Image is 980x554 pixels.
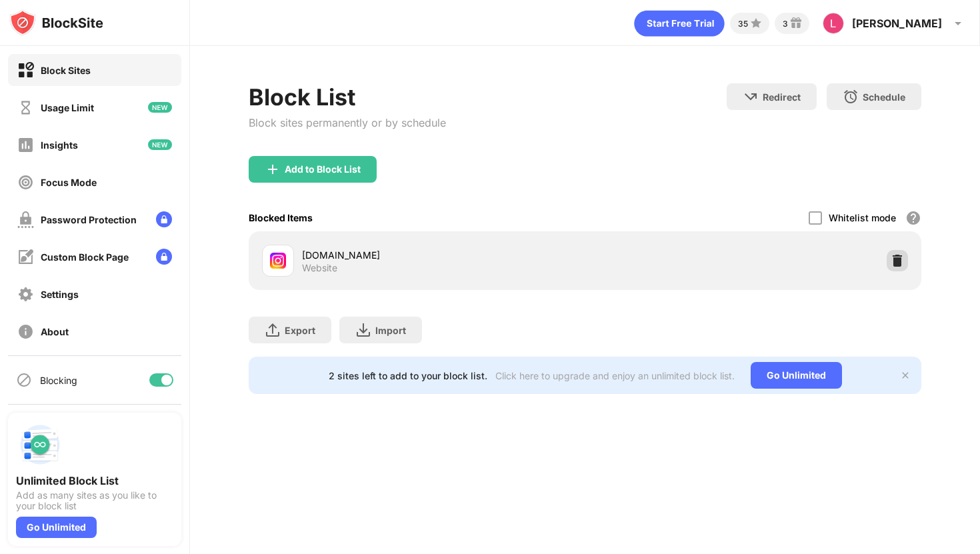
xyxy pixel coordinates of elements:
[41,177,97,188] div: Focus Mode
[16,517,97,538] div: Go Unlimited
[41,251,129,263] div: Custom Block Page
[249,212,313,223] div: Blocked Items
[16,372,32,388] img: blocking-icon.svg
[148,139,172,150] img: new-icon.svg
[17,137,34,153] img: insights-off.svg
[41,289,79,300] div: Settings
[900,370,911,381] img: x-button.svg
[16,421,64,469] img: push-block-list.svg
[17,323,34,340] img: about-off.svg
[634,10,725,37] div: animation
[788,15,804,31] img: reward-small.svg
[738,19,748,29] div: 35
[249,116,446,129] div: Block sites permanently or by schedule
[16,474,173,487] div: Unlimited Block List
[763,91,801,103] div: Redirect
[375,325,406,336] div: Import
[40,375,77,386] div: Blocking
[302,262,337,274] div: Website
[9,9,103,36] img: logo-blocksite.svg
[852,17,942,30] div: [PERSON_NAME]
[829,212,896,223] div: Whitelist mode
[41,65,91,76] div: Block Sites
[783,19,788,29] div: 3
[17,174,34,191] img: focus-off.svg
[17,249,34,265] img: customize-block-page-off.svg
[156,211,172,227] img: lock-menu.svg
[16,490,173,511] div: Add as many sites as you like to your block list
[495,370,735,381] div: Click here to upgrade and enjoy an unlimited block list.
[41,139,78,151] div: Insights
[329,370,487,381] div: 2 sites left to add to your block list.
[823,13,844,34] img: AAcHTtee2J95ZgABu5gk1RmDmoHwiwawHWXknNdubI49=s96-c
[17,99,34,116] img: time-usage-off.svg
[751,362,842,389] div: Go Unlimited
[148,102,172,113] img: new-icon.svg
[285,164,361,175] div: Add to Block List
[17,62,34,79] img: block-on.svg
[270,253,286,269] img: favicons
[302,248,585,262] div: [DOMAIN_NAME]
[17,211,34,228] img: password-protection-off.svg
[863,91,905,103] div: Schedule
[17,286,34,303] img: settings-off.svg
[249,83,446,111] div: Block List
[748,15,764,31] img: points-small.svg
[285,325,315,336] div: Export
[41,214,137,225] div: Password Protection
[41,102,94,113] div: Usage Limit
[156,249,172,265] img: lock-menu.svg
[41,326,69,337] div: About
